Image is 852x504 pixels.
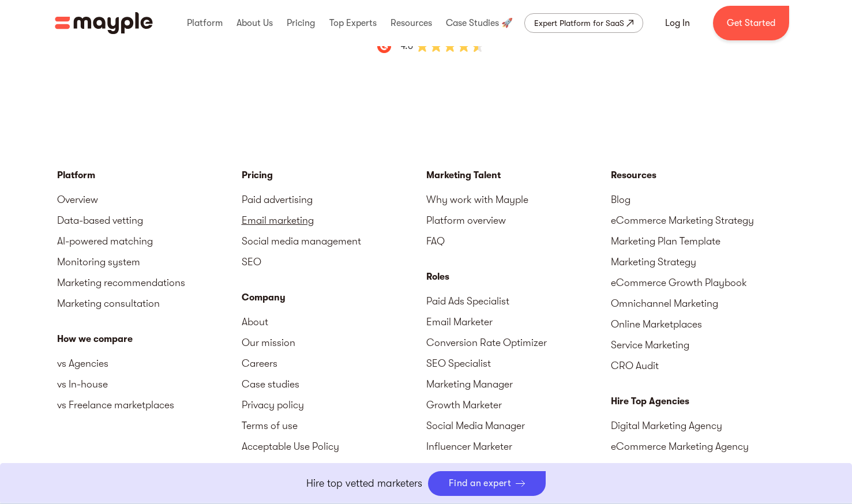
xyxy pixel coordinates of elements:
a: vs Agencies [57,353,242,374]
a: SEO Consultant [426,457,611,477]
a: Email marketing [242,210,426,231]
div: Top Experts [326,5,380,42]
a: Influencer Marketer [426,436,611,457]
div: Roles [426,270,611,284]
a: Case studies [242,374,426,394]
a: Acceptable Use Policy [242,436,426,457]
a: Conversion Rate Optimizer [426,332,611,353]
a: Growth Marketer [426,394,611,415]
a: vs In-house [57,374,242,394]
a: Terms of use [242,415,426,436]
a: Social media management [242,231,426,251]
a: Email Marketer [426,311,611,332]
p: Hire top vetted marketers [306,476,422,491]
a: Data-based vetting [57,210,242,231]
a: Marketing Manager [426,374,611,394]
a: Our mission [242,332,426,353]
a: eCommerce Growth Playbook [611,272,795,293]
a: Overview [57,189,242,210]
a: SEO [242,251,426,272]
a: Why work with Mayple [426,189,611,210]
div: How we compare [57,332,242,346]
div: Find an expert [449,478,512,489]
a: Log In [651,9,704,37]
a: Platform overview [426,210,611,231]
a: FAQ [426,231,611,251]
a: Marketing Plan Template [611,231,795,251]
a: home [55,12,153,34]
a: eCommerce Marketing Strategy [611,210,795,231]
a: SEO Specialist [426,353,611,374]
a: Paid Ads Specialist [426,291,611,311]
div: Pricing [284,5,318,42]
a: CRO Audit [611,355,795,376]
div: Resources [611,168,795,182]
iframe: Chat Widget [644,370,852,504]
a: Paid advertising [242,189,426,210]
a: Advertising Agency [611,457,795,477]
div: Platform [57,168,242,182]
a: Online Marketplaces [611,314,795,334]
a: Careers [242,353,426,374]
div: Hire Top Agencies [611,394,795,408]
div: Resources [388,5,435,42]
a: Privacy policy [242,394,426,415]
a: Marketing consultation [57,293,242,314]
div: Platform [184,5,226,42]
a: Monitoring system [57,251,242,272]
a: Omnichannel Marketing [611,293,795,314]
a: Blog [611,189,795,210]
a: AI-powered matching [57,231,242,251]
a: About [242,311,426,332]
a: Marketing recommendations [57,272,242,293]
div: About Us [234,5,276,42]
a: eCommerce Marketing Agency [611,436,795,457]
a: Expert Platform for SaaS [524,13,643,33]
a: vs Freelance marketplaces [57,394,242,415]
img: Mayple logo [55,12,153,34]
a: Social Media Manager [426,415,611,436]
div: Marketing Talent [426,168,611,182]
a: Get Started [713,6,789,40]
div: Expert Platform for SaaS [534,16,624,30]
a: Pricing [242,168,426,182]
a: Service Marketing [611,334,795,355]
a: Digital Marketing Agency [611,415,795,436]
a: Marketing Strategy [611,251,795,272]
div: Company [242,291,426,304]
